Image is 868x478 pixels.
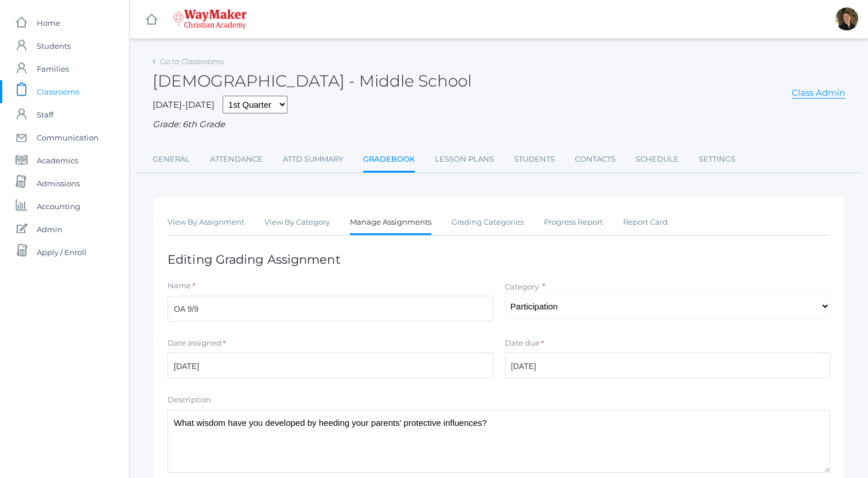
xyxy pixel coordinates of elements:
[153,99,215,110] span: [DATE]-[DATE]
[153,148,190,171] a: General
[37,195,80,218] span: Accounting
[514,148,555,171] a: Students
[451,211,524,234] a: Grading Categories
[37,149,78,172] span: Academics
[350,211,431,236] a: Manage Assignments
[37,241,87,264] span: Apply / Enroll
[173,9,247,29] img: 4_waymaker-logo-stack-white.png
[37,34,71,57] span: Students
[636,148,679,171] a: Schedule
[505,282,539,291] label: Category
[168,253,830,266] h1: Editing Grading Assignment
[835,7,858,30] div: Dianna Renz
[37,172,80,195] span: Admissions
[168,394,211,406] label: Description
[283,148,343,171] a: Attd Summary
[37,126,99,149] span: Communication
[699,148,735,171] a: Settings
[37,11,60,34] span: Home
[168,338,221,349] label: Date assigned
[153,118,845,131] div: Grade: 6th Grade
[37,57,69,80] span: Families
[264,211,330,234] a: View By Category
[37,103,53,126] span: Staff
[505,338,540,349] label: Date due
[210,148,263,171] a: Attendance
[435,148,494,171] a: Lesson Plans
[544,211,603,234] a: Progress Report
[168,280,191,292] label: Name
[168,211,244,234] a: View By Assignment
[153,72,472,90] h2: [DEMOGRAPHIC_DATA] - Middle School
[623,211,668,234] a: Report Card
[37,80,79,103] span: Classrooms
[792,87,845,99] a: Class Admin
[160,57,224,66] a: Go to Classrooms
[575,148,616,171] a: Contacts
[363,148,415,173] a: Gradebook
[37,218,63,241] span: Admin
[168,410,830,473] textarea: What wisdom have you developed by heeding your parents’ protective influences?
